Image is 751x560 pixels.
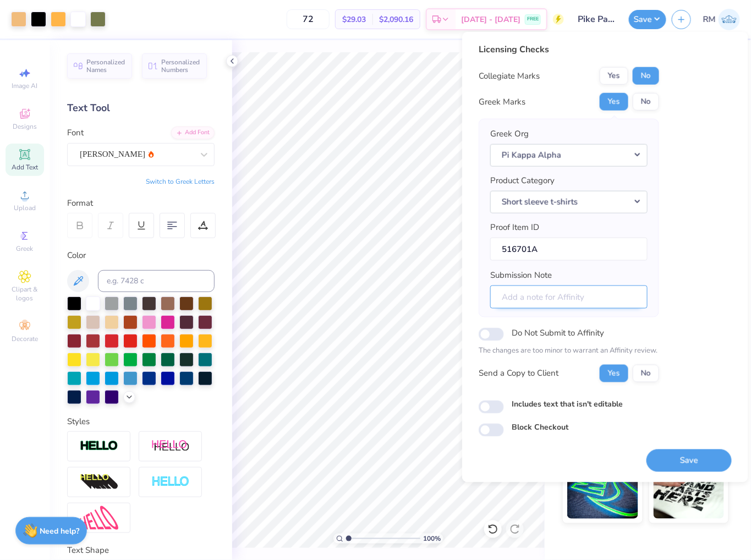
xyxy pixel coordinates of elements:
[479,367,558,380] div: Send a Copy to Client
[423,534,441,543] span: 100 %
[479,43,659,56] div: Licensing Checks
[490,128,529,140] label: Greek Org
[161,58,200,74] span: Personalized Numbers
[146,177,215,186] button: Switch to Greek Letters
[512,422,568,433] label: Block Checkout
[479,70,540,83] div: Collegiate Marks
[67,127,84,139] label: Font
[12,81,38,90] span: Image AI
[17,244,34,253] span: Greek
[342,14,366,25] span: $29.03
[80,506,118,530] img: Free Distort
[654,464,725,519] img: Water based Ink
[569,8,623,30] input: Untitled Design
[646,449,732,471] button: Save
[80,440,118,453] img: Stroke
[6,285,44,303] span: Clipart & logos
[719,9,740,30] img: Ronald Manipon
[151,476,190,488] img: Negative Space
[633,67,659,85] button: No
[379,14,413,25] span: $2,090.16
[490,190,648,213] button: Short sleeve t-shirts
[171,127,215,139] div: Add Font
[13,122,37,131] span: Designs
[703,9,740,30] a: RM
[40,526,80,536] strong: Need help?
[633,93,659,111] button: No
[600,364,628,382] button: Yes
[703,13,716,26] span: RM
[512,398,623,410] label: Includes text that isn't editable
[67,544,215,557] div: Text Shape
[98,270,215,292] input: e.g. 7428 c
[67,249,215,262] div: Color
[479,345,659,356] p: The changes are too minor to warrant an Affinity review.
[287,9,330,29] input: – –
[479,96,525,108] div: Greek Marks
[527,15,539,23] span: FREE
[490,269,552,282] label: Submission Note
[14,204,36,212] span: Upload
[86,58,125,74] span: Personalized Names
[67,415,215,428] div: Styles
[490,221,539,234] label: Proof Item ID
[461,14,520,25] span: [DATE] - [DATE]
[490,285,648,309] input: Add a note for Affinity
[67,101,215,116] div: Text Tool
[12,163,38,172] span: Add Text
[600,67,628,85] button: Yes
[67,197,216,210] div: Format
[80,474,118,491] img: 3d Illusion
[490,144,648,166] button: Pi Kappa Alpha
[12,334,38,343] span: Decorate
[512,326,604,340] label: Do Not Submit to Affinity
[629,10,666,29] button: Save
[600,93,628,111] button: Yes
[567,464,638,519] img: Glow in the Dark Ink
[490,174,555,187] label: Product Category
[151,440,190,453] img: Shadow
[633,364,659,382] button: No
